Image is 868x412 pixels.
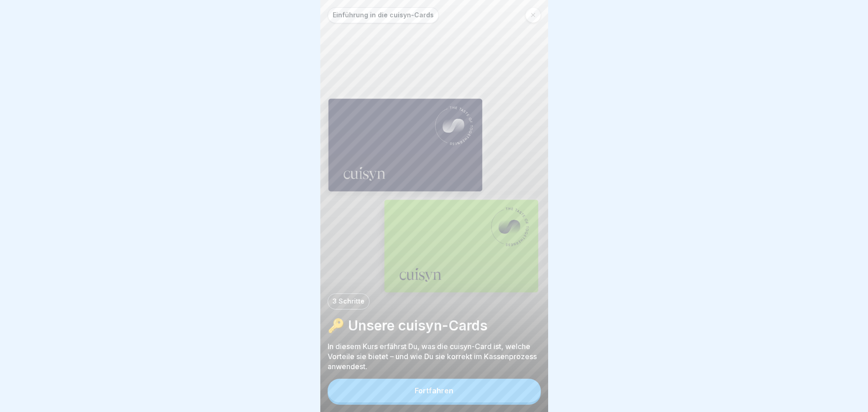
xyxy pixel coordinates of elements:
div: Fortfahren [415,386,453,395]
p: Einführung in die cuisyn-Cards [333,11,434,19]
p: 3 Schritte [333,298,365,305]
button: Fortfahren [328,379,541,402]
p: 🔑 Unsere cuisyn-Cards [328,317,541,334]
p: In diesem Kurs erfährst Du, was die cuisyn-Card ist, welche Vorteile sie bietet – und wie Du sie ... [328,341,541,371]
